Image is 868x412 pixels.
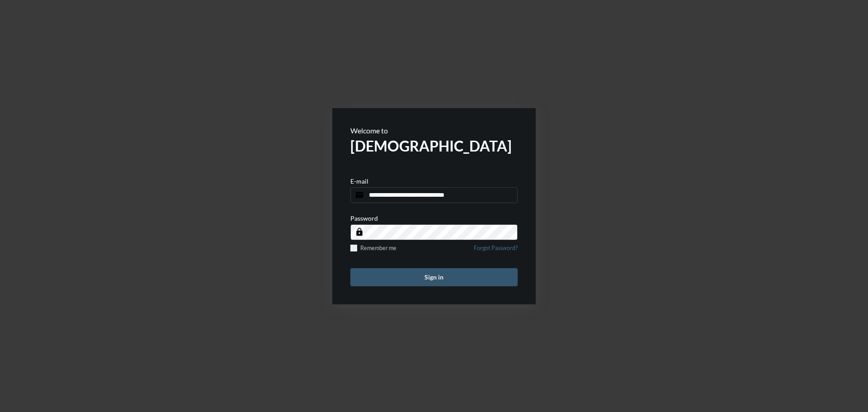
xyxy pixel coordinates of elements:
[350,268,518,286] button: Sign in
[350,214,378,222] p: Password
[474,245,518,257] a: Forgot Password?
[350,177,368,185] p: E-mail
[350,137,518,155] h2: [DEMOGRAPHIC_DATA]
[350,126,518,135] p: Welcome to
[350,245,396,251] label: Remember me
